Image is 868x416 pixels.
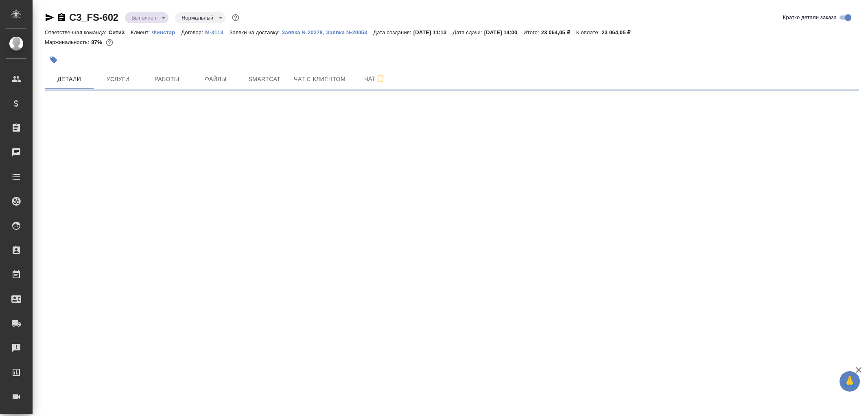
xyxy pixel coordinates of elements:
[175,12,225,23] div: Выполнен
[523,29,541,35] p: Итого:
[326,29,374,35] p: Заявка №20053
[355,74,394,84] span: Чат
[179,14,216,21] button: Нормальный
[147,74,186,84] span: Работы
[152,29,181,35] a: Финстар
[91,39,104,45] p: 87%
[413,29,453,35] p: [DATE] 11:13
[230,29,282,35] p: Заявки на доставку:
[98,74,138,84] span: Услуги
[45,13,55,22] button: Скопировать ссылку для ЯМессенджера
[181,29,205,35] p: Договор:
[196,74,235,84] span: Файлы
[125,12,168,23] div: Выполнен
[783,13,837,22] span: Кратко детали заказа
[376,74,385,84] svg: Подписаться
[205,29,230,35] a: М-3113
[245,74,284,84] span: Smartcat
[326,29,374,37] button: Заявка №20053
[104,37,115,48] button: 2420.36 RUB;
[205,29,230,35] p: М-3113
[484,29,524,35] p: [DATE] 14:00
[57,13,66,22] button: Скопировать ссылку
[152,29,181,35] p: Финстар
[323,29,326,35] p: ,
[131,29,152,35] p: Клиент:
[129,14,159,21] button: Выполнен
[45,39,91,45] p: Маржинальность:
[541,29,576,35] p: 23 064,05 ₽
[45,51,63,69] button: Добавить тэг
[109,29,131,35] p: Сити3
[69,12,118,23] a: C3_FS-602
[230,12,241,23] button: Доп статусы указывают на важность/срочность заказа
[50,74,89,84] span: Детали
[282,29,323,37] button: Заявка №20278
[282,29,323,35] p: Заявка №20278
[45,29,109,35] p: Ответственная команда:
[576,29,602,35] p: К оплате:
[453,29,484,35] p: Дата сдачи:
[373,29,413,35] p: Дата создания:
[294,74,345,84] span: Чат с клиентом
[843,373,857,390] span: 🙏
[602,29,637,35] p: 23 064,05 ₽
[840,371,860,392] button: 🙏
